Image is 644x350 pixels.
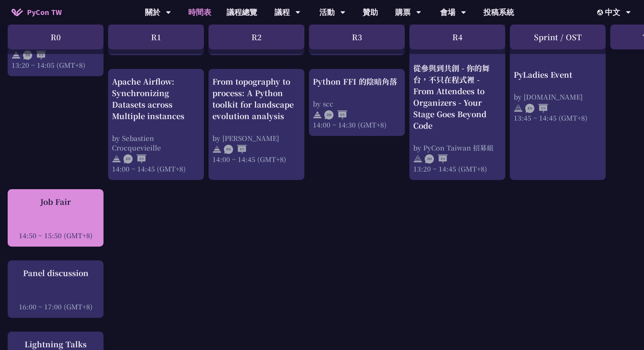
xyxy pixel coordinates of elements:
[313,99,401,108] div: by scc
[212,76,301,122] div: From topography to process: A Python toolkit for landscape evolution analysis
[597,10,605,15] img: Locale Icon
[324,110,347,119] img: ZHEN.371966e.svg
[8,25,103,49] div: R0
[514,92,602,101] div: by [DOMAIN_NAME]
[525,104,548,113] img: ENEN.5a408d1.svg
[112,76,200,122] div: Apache Airflow: Synchronizing Datasets across Multiple instances
[11,51,21,60] img: svg+xml;base64,PHN2ZyB4bWxucz0iaHR0cDovL3d3dy53My5vcmcvMjAwMC9zdmciIHdpZHRoPSIyNCIgaGVpZ2h0PSIyNC...
[11,302,100,311] div: 16:00 ~ 17:00 (GMT+8)
[212,133,301,143] div: by [PERSON_NAME]
[112,76,200,173] a: Apache Airflow: Synchronizing Datasets across Multiple instances by Sebastien Crocquevieille 14:0...
[413,143,501,152] div: by PyCon Taiwan 招募組
[514,43,602,173] a: PyLadies Event by [DOMAIN_NAME] 13:45 ~ 14:45 (GMT+8)
[108,25,204,49] div: R1
[212,76,301,173] a: From topography to process: A Python toolkit for landscape evolution analysis by [PERSON_NAME] 14...
[413,62,501,131] div: 從參與到共創 - 你的舞台，不只在程式裡 - From Attendees to Organizers - Your Stage Goes Beyond Code
[413,164,501,173] div: 13:20 ~ 14:45 (GMT+8)
[510,25,606,49] div: Sprint / OST
[514,113,602,123] div: 13:45 ~ 14:45 (GMT+8)
[11,60,100,70] div: 13:20 ~ 14:05 (GMT+8)
[112,154,121,164] img: svg+xml;base64,PHN2ZyB4bWxucz0iaHR0cDovL3d3dy53My5vcmcvMjAwMC9zdmciIHdpZHRoPSIyNCIgaGVpZ2h0PSIyNC...
[514,104,523,113] img: svg+xml;base64,PHN2ZyB4bWxucz0iaHR0cDovL3d3dy53My5vcmcvMjAwMC9zdmciIHdpZHRoPSIyNCIgaGVpZ2h0PSIyNC...
[112,164,200,173] div: 14:00 ~ 14:45 (GMT+8)
[224,145,247,154] img: ENEN.5a408d1.svg
[27,7,62,18] span: PyCon TW
[313,76,401,129] a: Python FFI 的陰暗角落 by scc 14:00 ~ 14:30 (GMT+8)
[23,51,46,60] img: ZHEN.371966e.svg
[11,231,100,240] div: 14:50 ~ 15:50 (GMT+8)
[112,133,200,152] div: by Sebastien Crocquevieille
[413,154,422,164] img: svg+xml;base64,PHN2ZyB4bWxucz0iaHR0cDovL3d3dy53My5vcmcvMjAwMC9zdmciIHdpZHRoPSIyNCIgaGVpZ2h0PSIyNC...
[313,120,401,129] div: 14:00 ~ 14:30 (GMT+8)
[4,3,69,22] a: PyCon TW
[11,8,23,16] img: Home icon of PyCon TW 2025
[123,154,146,164] img: ENEN.5a408d1.svg
[514,69,602,80] div: PyLadies Event
[212,154,301,164] div: 14:00 ~ 14:45 (GMT+8)
[11,196,100,208] div: Job Fair
[313,110,322,119] img: svg+xml;base64,PHN2ZyB4bWxucz0iaHR0cDovL3d3dy53My5vcmcvMjAwMC9zdmciIHdpZHRoPSIyNCIgaGVpZ2h0PSIyNC...
[11,267,100,279] div: Panel discussion
[209,25,304,49] div: R2
[309,25,405,49] div: R3
[212,145,222,154] img: svg+xml;base64,PHN2ZyB4bWxucz0iaHR0cDovL3d3dy53My5vcmcvMjAwMC9zdmciIHdpZHRoPSIyNCIgaGVpZ2h0PSIyNC...
[313,76,401,87] div: Python FFI 的陰暗角落
[409,25,505,49] div: R4
[11,339,100,350] div: Lightning Talks
[11,267,100,311] a: Panel discussion 16:00 ~ 17:00 (GMT+8)
[425,154,448,164] img: ZHEN.371966e.svg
